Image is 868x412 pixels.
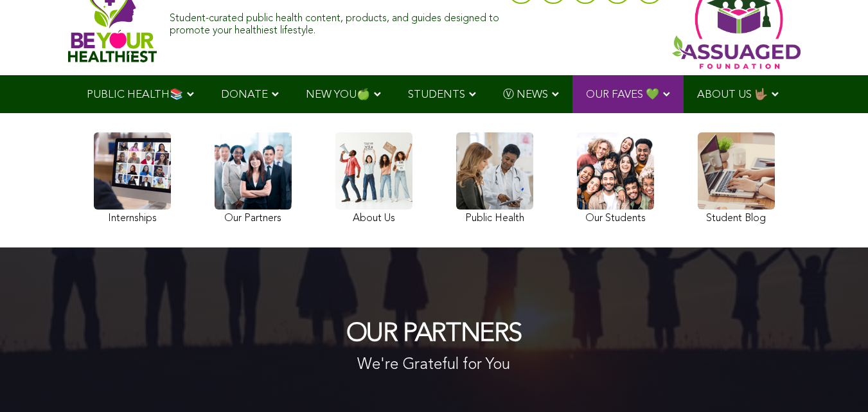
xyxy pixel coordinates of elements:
div: Student-curated public health content, products, and guides designed to promote your healthiest l... [170,6,501,37]
p: We're Grateful for You [346,355,522,377]
span: ABOUT US 🤟🏽 [697,89,768,100]
span: OUR FAVES 💚 [586,89,659,100]
iframe: Chat Widget [804,350,868,412]
h1: OUR PARTNERS [346,320,522,348]
span: PUBLIC HEALTH📚 [87,89,183,100]
span: STUDENTS [408,89,465,100]
span: DONATE [221,89,268,100]
span: Ⓥ NEWS [503,89,548,100]
span: NEW YOU🍏 [306,89,370,100]
div: Navigation Menu [68,75,801,113]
